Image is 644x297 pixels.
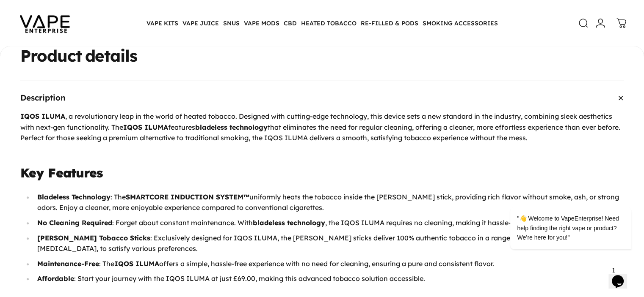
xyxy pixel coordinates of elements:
p: , a revolutionary leap in the world of heated tobacco. Designed with cutting-edge technology, thi... [20,111,624,144]
strong: Maintenance-Free [37,259,99,268]
summary: HEATED TOBACCO [299,14,359,32]
summary: VAPE JUICE [180,14,221,32]
strong: Bladeless Technology [37,193,111,201]
summary: SNUS [221,14,242,32]
strong: Affordable [37,274,74,283]
summary: RE-FILLED & PODS [359,14,420,32]
strong: IQOS ILUMA [114,259,159,268]
strong: Key Features [20,165,102,181]
li: : The offers a simple, hassle-free experience with no need for cleaning, ensuring a pure and cons... [34,259,624,270]
strong: bladeless technology [253,218,325,227]
iframe: chat widget [483,159,636,259]
summary: CBD [282,14,299,32]
strong: IQOS ILUMA [20,112,65,120]
iframe: chat widget [608,263,636,289]
nav: Primary [144,14,500,32]
strong: SMARTCORE INDUCTION SYSTEM™ [126,193,249,201]
strong: No Cleaning Required [37,218,112,227]
strong: bladeless technology [195,123,268,131]
strong: IQOS ILUMA [123,123,168,131]
summary: SMOKING ACCESSORIES [420,14,500,32]
li: : The uniformly heats the tobacco inside the [PERSON_NAME] stick, providing rich flavor without s... [34,192,624,213]
summary: VAPE MODS [242,14,282,32]
li: : Exclusively designed for IQOS ILUMA, the [PERSON_NAME] sticks deliver 100% authentic tobacco in... [34,233,624,254]
span: Description [20,94,66,102]
img: Vape Enterprise [7,3,83,43]
summary: VAPE KITS [144,14,180,32]
strong: [PERSON_NAME] Tobacco Sticks [37,234,150,242]
li: : Start your journey with the IQOS ILUMA at just £69.00, making this advanced tobacco solution ac... [34,273,624,284]
animate-element: details [85,48,137,64]
li: : Forget about constant maintenance. With , the IQOS ILUMA requires no cleaning, making it hassle... [34,218,624,229]
summary: Description [20,80,624,115]
a: 0 items [612,14,631,33]
animate-element: Product [20,48,82,64]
